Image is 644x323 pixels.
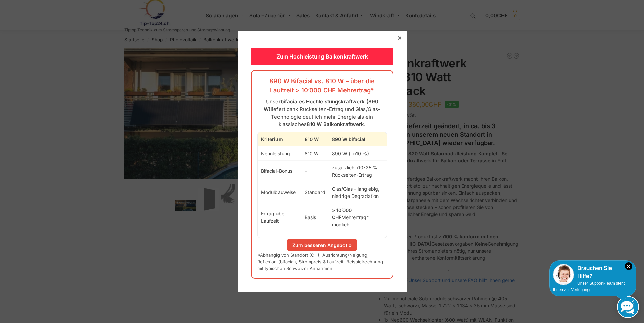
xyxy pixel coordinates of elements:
[264,98,378,113] strong: bifaciales Hochleistungskraftwerk (890 W)
[329,146,386,160] td: 890 W (+≈10 %)
[329,132,386,146] th: 890 W bifacial
[625,262,632,270] i: Schließen
[258,146,302,160] td: Nennleistung
[258,203,302,231] td: Ertrag über Laufzeit
[332,207,352,220] strong: > 10’000 CHF
[287,239,357,251] a: Zum besseren Angebot »
[258,132,302,146] th: Kriterium
[301,182,329,203] td: Standard
[257,98,387,129] p: Unser liefert dank Rückseiten-Ertrag und Glas/Glas-Technologie deutlich mehr Energie als ein klas...
[301,160,329,182] td: –
[257,252,387,272] p: *Abhängig von Standort (CH), Ausrichtung/Neigung, Reflexion (bifacial), Strompreis & Laufzeit. Be...
[553,281,625,292] span: Unser Support-Team steht Ihnen zur Verfügung
[301,146,329,160] td: 810 W
[329,203,386,231] td: Mehrertrag* möglich
[553,264,632,280] div: Brauchen Sie Hilfe?
[329,182,386,203] td: Glas/Glas – langlebig, niedrige Degradation
[301,132,329,146] th: 810 W
[258,182,302,203] td: Modulbauweise
[257,77,387,94] h3: 890 W Bifacial vs. 810 W – über die Laufzeit > 10’000 CHF Mehrertrag*
[307,121,364,128] strong: 810 W Balkonkraftwerk
[329,160,386,182] td: zusätzlich ≈10-25 % Rückseiten-Ertrag
[301,203,329,231] td: Basis
[553,264,574,285] img: Customer service
[258,160,302,182] td: Bifacial-Bonus
[251,48,393,65] div: Zum Hochleistung Balkonkraftwerk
